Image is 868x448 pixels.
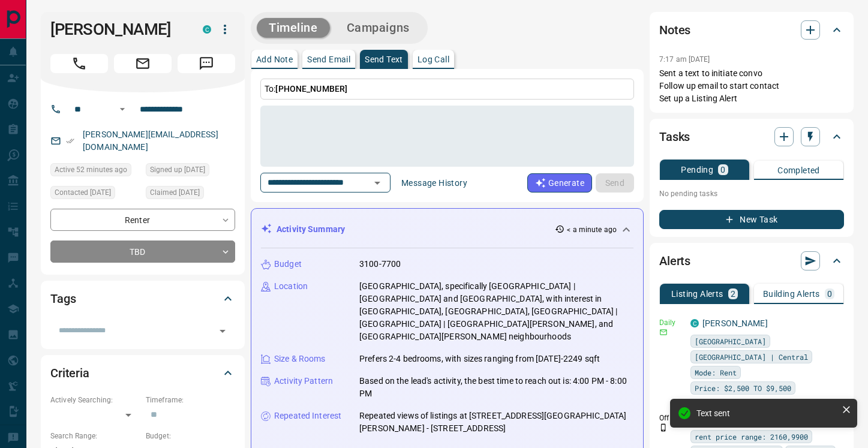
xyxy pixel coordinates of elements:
svg: Email Verified [66,137,74,145]
p: [GEOGRAPHIC_DATA], specifically [GEOGRAPHIC_DATA] | [GEOGRAPHIC_DATA] and [GEOGRAPHIC_DATA], with... [359,280,633,343]
p: No pending tasks [659,185,844,203]
span: Message [178,54,235,73]
p: Based on the lead's activity, the best time to reach out is: 4:00 PM - 8:00 PM [359,375,633,400]
div: Renter [50,209,235,231]
p: Send Email [307,55,350,64]
p: Building Alerts [763,290,820,298]
div: Sat Aug 02 2025 [50,186,140,203]
div: Fri Aug 15 2025 [50,163,140,180]
div: Tags [50,284,235,313]
h1: [PERSON_NAME] [50,20,185,39]
p: Completed [777,166,820,175]
p: Actively Searching: [50,395,140,405]
div: Criteria [50,359,235,387]
p: Listing Alerts [671,290,723,298]
p: Sent a text to initiate convo Follow up email to start contact Set up a Listing Alert [659,67,844,105]
div: Wed Jul 30 2025 [146,186,235,203]
span: Price: $2,500 TO $9,500 [695,382,791,394]
p: Timeframe: [146,395,235,405]
p: Budget: [146,431,235,441]
span: [PHONE_NUMBER] [275,84,347,94]
p: Size & Rooms [274,353,326,365]
div: Notes [659,16,844,44]
button: Message History [394,173,474,193]
h2: Notes [659,20,690,40]
button: Timeline [257,18,330,38]
h2: Alerts [659,251,690,270]
span: Signed up [DATE] [150,164,205,176]
div: TBD [50,240,235,263]
p: Prefers 2-4 bedrooms, with sizes ranging from [DATE]-2249 sqft [359,353,600,365]
button: Generate [527,173,592,193]
p: Activity Pattern [274,375,333,387]
p: Activity Summary [277,223,345,236]
p: 3100-7700 [359,258,401,270]
span: Email [114,54,172,73]
p: Daily [659,317,683,328]
svg: Push Notification Only [659,423,668,432]
div: Text sent [696,408,837,418]
a: [PERSON_NAME] [702,318,768,328]
p: Add Note [256,55,293,64]
div: condos.ca [690,319,699,327]
span: Call [50,54,108,73]
p: 0 [720,166,725,174]
div: Tasks [659,122,844,151]
p: Location [274,280,308,293]
button: New Task [659,210,844,229]
h2: Criteria [50,363,89,383]
a: [PERSON_NAME][EMAIL_ADDRESS][DOMAIN_NAME] [83,130,218,152]
p: Off [659,413,683,423]
button: Open [369,175,386,191]
p: Budget [274,258,302,270]
span: Active 52 minutes ago [55,164,127,176]
div: condos.ca [203,25,211,34]
p: Pending [681,166,713,174]
h2: Tags [50,289,76,308]
button: Open [214,323,231,339]
div: Alerts [659,246,844,275]
p: Send Text [365,55,403,64]
p: 7:17 am [DATE] [659,55,710,64]
span: Claimed [DATE] [150,187,200,199]
span: [GEOGRAPHIC_DATA] [695,335,766,347]
h2: Tasks [659,127,690,146]
div: Tue Apr 30 2024 [146,163,235,180]
svg: Email [659,328,668,336]
p: 0 [827,290,832,298]
p: Repeated views of listings at [STREET_ADDRESS][GEOGRAPHIC_DATA][PERSON_NAME] - [STREET_ADDRESS] [359,410,633,435]
p: Log Call [418,55,449,64]
p: 2 [731,290,735,298]
p: To: [260,79,634,100]
button: Open [115,102,130,116]
button: Campaigns [335,18,422,38]
p: Search Range: [50,431,140,441]
span: Mode: Rent [695,366,737,378]
p: Repeated Interest [274,410,341,422]
span: [GEOGRAPHIC_DATA] | Central [695,351,808,363]
p: < a minute ago [567,224,617,235]
div: Activity Summary< a minute ago [261,218,633,240]
span: Contacted [DATE] [55,187,111,199]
